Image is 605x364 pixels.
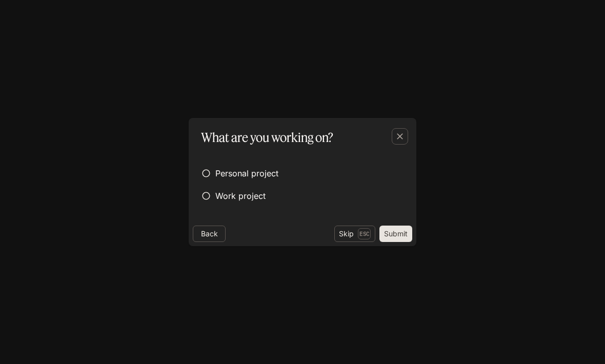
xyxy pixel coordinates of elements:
[379,226,412,242] button: Submit
[201,128,333,147] p: What are you working on?
[193,226,226,242] button: Back
[358,228,371,239] p: Esc
[334,226,375,242] button: SkipEsc
[215,190,266,202] span: Work project
[215,167,278,179] span: Personal project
